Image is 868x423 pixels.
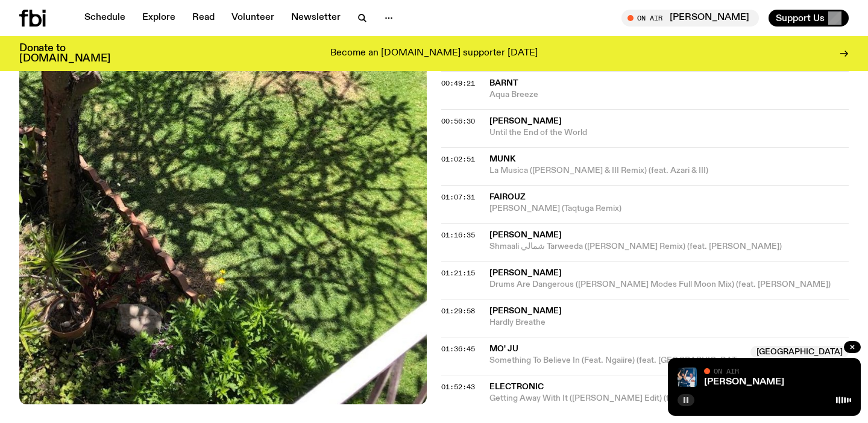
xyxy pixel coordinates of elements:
a: Explore [135,10,183,27]
a: [PERSON_NAME] [704,377,784,387]
span: [PERSON_NAME] [489,307,562,315]
span: Support Us [776,13,825,23]
a: Newsletter [284,10,348,27]
button: 01:29:58 [441,308,475,315]
a: Schedule [77,10,133,27]
span: Until the End of the World [489,127,849,139]
p: Become an [DOMAIN_NAME] supporter [DATE] [330,48,538,59]
button: 00:56:30 [441,118,475,125]
button: 00:49:21 [441,80,475,87]
span: Hardly Breathe [489,317,849,328]
span: 01:16:35 [441,230,475,240]
span: [PERSON_NAME] [489,269,562,277]
span: 01:36:45 [441,344,475,354]
span: Mo' Ju [489,345,518,353]
span: Drums Are Dangerous ([PERSON_NAME] Modes Full Moon Mix) (feat. [PERSON_NAME]) [489,279,849,290]
span: La Musica ([PERSON_NAME] & III Remix) (feat. Azari & III) [489,165,849,177]
button: 01:07:31 [441,194,475,201]
span: Fairouz [489,193,526,201]
span: [PERSON_NAME] [489,231,562,239]
span: Aqua Breeze [489,89,849,101]
a: Read [185,10,222,27]
span: [PERSON_NAME] (Taqtuga Remix) [489,203,849,215]
button: 01:21:15 [441,270,475,277]
span: Barnt [489,79,518,87]
span: 00:49:21 [441,78,475,88]
span: Electronic [489,383,544,391]
button: 01:52:43 [441,384,475,390]
a: Volunteer [224,10,281,27]
span: 01:07:31 [441,192,475,202]
button: 01:02:51 [441,156,475,163]
button: 01:36:45 [441,346,475,352]
span: 01:29:58 [441,306,475,316]
h3: Donate to [DOMAIN_NAME] [19,43,110,64]
span: Munk [489,155,515,163]
span: Getting Away With It ([PERSON_NAME] Edit) (feat. [PERSON_NAME]) [489,393,849,404]
span: 01:21:15 [441,268,475,278]
button: On Air[PERSON_NAME] [621,10,759,27]
span: Shmaali شمالي Tarweeda ([PERSON_NAME] Remix) (feat. [PERSON_NAME]) [489,241,849,252]
span: 01:02:51 [441,154,475,164]
span: Something To Believe In (Feat. Ngaiire) (feat. [GEOGRAPHIC_DATA]) [489,355,743,366]
span: [GEOGRAPHIC_DATA] [750,346,849,358]
button: 01:16:35 [441,232,475,239]
span: 01:52:43 [441,382,475,392]
span: On Air [714,367,739,375]
button: Support Us [769,10,849,27]
span: 00:56:30 [441,116,475,126]
span: [PERSON_NAME] [489,117,562,125]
